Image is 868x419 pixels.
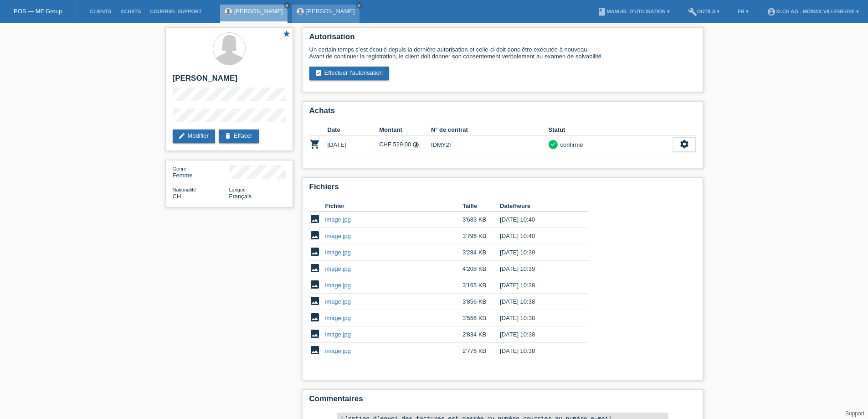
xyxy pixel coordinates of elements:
[309,230,320,241] i: image
[462,294,500,310] td: 3'856 KB
[325,233,351,239] a: image.jpg
[309,32,696,46] h2: Autorisation
[325,331,351,338] a: image.jpg
[309,394,696,408] h2: Commentaires
[688,7,697,16] i: build
[325,201,462,212] th: Fichier
[173,166,187,171] span: Genre
[733,9,753,14] a: FR ▾
[431,124,549,135] th: N° de contrat
[309,213,320,224] i: image
[325,216,351,223] a: image.jpg
[315,69,322,77] i: assignment_turned_in
[309,295,320,306] i: image
[683,9,724,14] a: buildOutils ▾
[762,9,863,14] a: account_circleXLCH AG - Mömax Villeneuve ▾
[309,182,696,196] h2: Fichiers
[328,124,380,135] th: Date
[173,193,181,200] span: Suisse
[14,8,62,15] a: POS — MF Group
[462,244,500,261] td: 3'284 KB
[325,298,351,305] a: image.jpg
[282,30,291,39] a: star
[549,124,673,135] th: Statut
[767,7,776,16] i: account_circle
[309,246,320,257] i: image
[285,3,289,8] i: close
[558,140,583,150] div: confirmé
[379,124,431,135] th: Montant
[325,265,351,272] a: image.jpg
[309,139,320,150] i: POSP00027777
[309,279,320,290] i: image
[309,106,696,120] h2: Achats
[173,129,215,143] a: editModifier
[229,193,252,200] span: Français
[325,249,351,256] a: image.jpg
[462,212,500,228] td: 3'683 KB
[500,201,575,212] th: Date/heure
[229,187,246,192] span: Langue
[309,263,320,274] i: image
[379,135,431,154] td: CHF 529.00
[224,132,231,140] i: delete
[219,129,259,143] a: deleteEffacer
[462,343,500,359] td: 2'776 KB
[500,261,575,277] td: [DATE] 10:39
[85,9,116,14] a: Clients
[500,294,575,310] td: [DATE] 10:38
[462,310,500,326] td: 3'556 KB
[431,135,549,154] td: IDMY2T
[500,244,575,261] td: [DATE] 10:39
[325,347,351,354] a: image.jpg
[173,187,196,192] span: Nationalité
[309,328,320,339] i: image
[500,343,575,359] td: [DATE] 10:38
[500,277,575,294] td: [DATE] 10:39
[845,410,864,417] a: Support
[116,9,145,14] a: Achats
[173,74,286,88] h2: [PERSON_NAME]
[309,46,696,60] div: Un certain temps s’est écoulé depuis la dernière autorisation et celle-ci doit donc être exécutée...
[357,3,361,8] i: close
[173,165,229,179] div: Femme
[500,310,575,326] td: [DATE] 10:38
[356,2,362,9] a: close
[328,135,380,154] td: [DATE]
[500,326,575,343] td: [DATE] 10:38
[550,141,556,147] i: check
[462,326,500,343] td: 2'834 KB
[145,9,206,14] a: Courriel Support
[597,7,606,16] i: book
[500,228,575,244] td: [DATE] 10:40
[178,132,185,140] i: edit
[462,261,500,277] td: 4'208 KB
[412,141,419,148] i: Taux fixes - Paiement d’intérêts par le client (24 versements)
[309,312,320,323] i: image
[462,201,500,212] th: Taille
[500,212,575,228] td: [DATE] 10:40
[593,9,674,14] a: bookManuel d’utilisation ▾
[462,228,500,244] td: 3'796 KB
[306,8,355,15] a: [PERSON_NAME]
[234,8,283,15] a: [PERSON_NAME]
[309,345,320,356] i: image
[282,30,291,38] i: star
[325,315,351,321] a: image.jpg
[325,282,351,289] a: image.jpg
[284,2,290,9] a: close
[462,277,500,294] td: 3'165 KB
[679,139,689,149] i: settings
[309,67,389,80] a: assignment_turned_inEffectuer l’autorisation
